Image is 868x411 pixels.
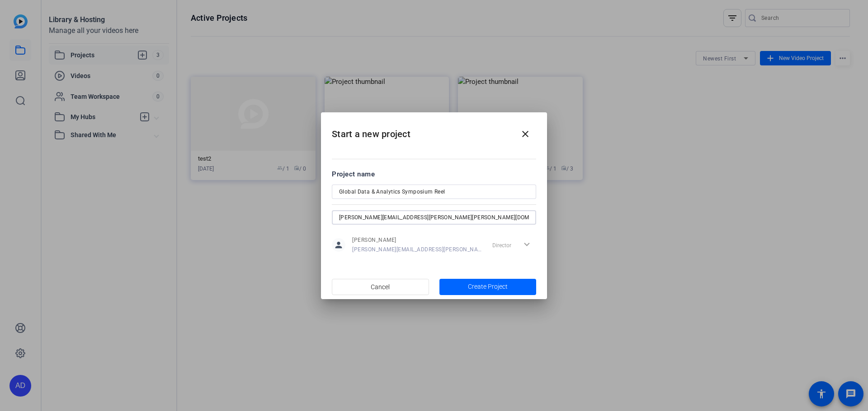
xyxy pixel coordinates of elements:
[468,282,508,291] span: Create Project
[332,169,536,179] div: Project name
[352,246,482,253] span: [PERSON_NAME][EMAIL_ADDRESS][PERSON_NAME][PERSON_NAME][DOMAIN_NAME]
[339,212,529,223] input: Add others: Type email or team members name
[339,186,529,197] input: Enter Project Name
[321,112,547,149] h2: Start a new project
[352,236,482,244] span: [PERSON_NAME]
[371,278,390,296] span: Cancel
[520,129,531,139] mat-icon: close
[332,238,345,252] mat-icon: person
[439,279,537,295] button: Create Project
[332,279,429,295] button: Cancel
